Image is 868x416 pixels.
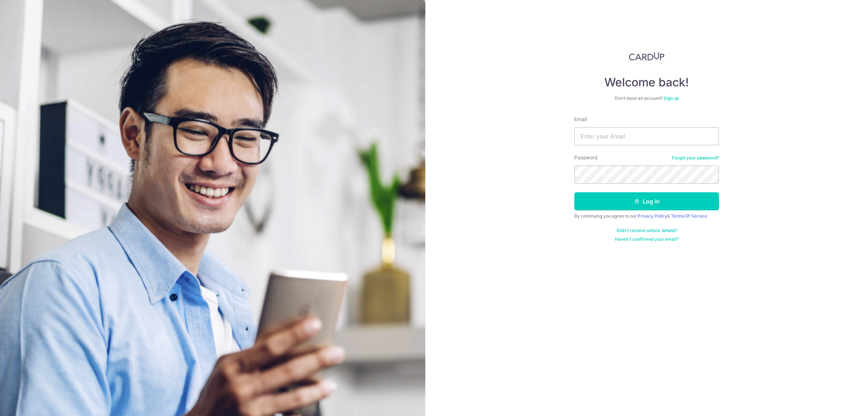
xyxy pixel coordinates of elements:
div: By continuing you agree to our & [574,213,719,219]
h4: Welcome back! [574,75,719,90]
div: Don’t have an account? [574,95,719,101]
button: Log in [574,192,719,210]
img: CardUp Logo [629,52,664,61]
a: Haven't confirmed your email? [615,236,678,242]
a: Forgot your password? [672,155,719,161]
input: Enter your Email [574,127,719,145]
a: Didn't receive unlock details? [617,228,677,233]
a: Privacy Policy [638,213,667,219]
a: Terms Of Service [671,213,707,219]
label: Email [574,116,587,123]
a: Sign up [664,95,679,101]
label: Password [574,154,597,161]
